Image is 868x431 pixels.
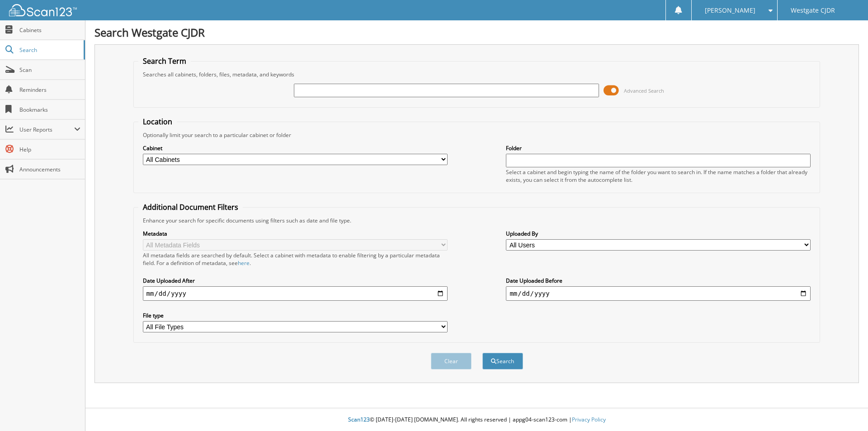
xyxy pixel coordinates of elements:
[506,168,811,184] div: Select a cabinet and begin typing the name of the folder you want to search in. If the name match...
[506,277,811,284] label: Date Uploaded Before
[143,286,448,301] input: start
[705,8,755,13] span: [PERSON_NAME]
[506,144,811,152] label: Folder
[624,87,664,94] span: Advanced Search
[348,416,370,423] span: Scan123
[19,106,80,114] span: Bookmarks
[143,277,448,284] label: Date Uploaded After
[238,259,250,267] a: here
[143,312,448,319] label: File type
[143,144,448,152] label: Cabinet
[138,131,816,139] div: Optionally limit your search to a particular cabinet or folder
[19,46,79,54] span: Search
[85,409,868,431] div: © [DATE]-[DATE] [DOMAIN_NAME]. All rights reserved | appg04-scan123-com |
[823,388,868,431] iframe: Chat Widget
[19,26,80,34] span: Cabinets
[431,353,472,369] button: Clear
[19,126,74,133] span: User Reports
[138,217,816,224] div: Enhance your search for specific documents using filters such as date and file type.
[143,230,448,237] label: Metadata
[791,8,835,13] span: Westgate CJDR
[138,56,191,66] legend: Search Term
[506,286,811,301] input: end
[19,66,80,74] span: Scan
[19,166,80,173] span: Announcements
[482,353,523,369] button: Search
[138,71,816,78] div: Searches all cabinets, folders, files, metadata, and keywords
[506,230,811,237] label: Uploaded By
[138,202,243,212] legend: Additional Document Filters
[9,4,77,16] img: scan123-logo-white.svg
[138,117,177,127] legend: Location
[19,146,80,153] span: Help
[143,251,448,267] div: All metadata fields are searched by default. Select a cabinet with metadata to enable filtering b...
[19,86,80,94] span: Reminders
[572,416,606,423] a: Privacy Policy
[94,25,859,40] h1: Search Westgate CJDR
